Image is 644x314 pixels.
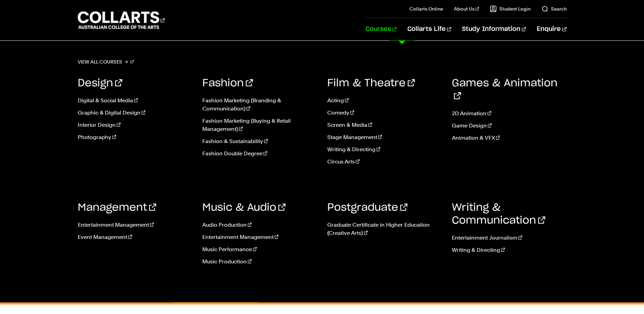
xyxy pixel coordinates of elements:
[366,18,397,40] a: Courses
[327,145,442,154] a: Writing & Directing
[202,117,317,133] a: Fashion Marketing (Buying & Retail Management)
[490,5,531,12] a: Student Login
[452,134,567,142] a: Animation & VFX
[202,78,253,88] a: Fashion
[202,137,317,145] a: Fashion & Sustainability
[327,158,442,166] a: Circus Arts
[78,97,192,105] a: Digital & Social Media
[537,18,566,40] a: Enquire
[452,109,567,118] a: 2D Animation
[327,133,442,141] a: Stage Management
[202,203,286,213] a: Music & Audio
[202,233,317,241] a: Entertainment Management
[78,221,192,229] a: Entertainment Management
[202,150,317,158] a: Fashion Double Degree
[78,11,165,30] div: Go to homepage
[202,221,317,229] a: Audio Production
[452,234,567,242] a: Entertainment Journalism
[78,121,192,129] a: Interior Design
[454,5,479,12] a: About Us
[327,97,442,105] a: Acting
[541,5,567,12] a: Search
[78,133,192,141] a: Photography
[202,258,317,266] a: Music Production
[462,18,526,40] a: Study Information
[409,5,443,12] a: Collarts Online
[407,18,451,40] a: Collarts Life
[327,109,442,117] a: Comedy
[78,233,192,241] a: Event Management
[78,109,192,117] a: Graphic & Digital Design
[78,203,156,213] a: Management
[78,57,134,67] a: View all courses
[202,97,317,113] a: Fashion Marketing (Branding & Communication)
[327,78,415,88] a: Film & Theatre
[327,221,442,237] a: Graduate Certificate in Higher Education (Creative Arts)
[78,78,122,88] a: Design
[452,78,557,101] a: Games & Animation
[452,122,567,130] a: Game Design
[452,203,545,226] a: Writing & Communication
[452,246,567,254] a: Writing & Directing
[327,203,407,213] a: Postgraduate
[327,121,442,129] a: Screen & Media
[202,245,317,254] a: Music Performance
